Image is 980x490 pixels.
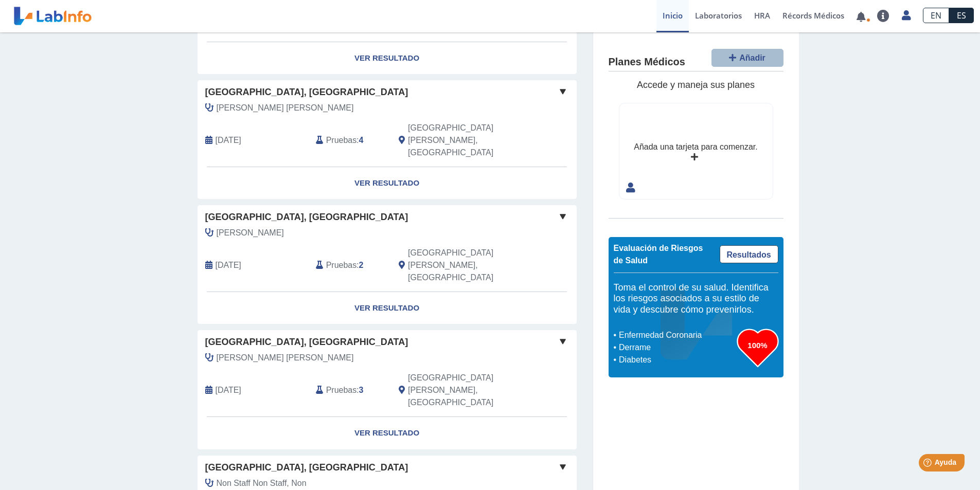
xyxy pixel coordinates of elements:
[739,53,765,62] span: Añadir
[308,372,391,409] div: :
[198,42,577,75] a: Ver Resultado
[888,450,969,479] iframe: Help widget launcher
[205,461,408,475] span: [GEOGRAPHIC_DATA], [GEOGRAPHIC_DATA]
[616,329,737,341] li: Enfermedad Coronaria
[923,8,949,23] a: EN
[216,259,241,271] span: 2024-02-06
[326,134,357,147] span: Pruebas
[408,122,522,159] span: San Juan, PR
[216,134,241,147] span: 2024-06-24
[737,339,778,352] h3: 100%
[326,259,357,271] span: Pruebas
[217,477,307,489] span: Non Staff Non Staff, Non
[205,335,408,349] span: [GEOGRAPHIC_DATA], [GEOGRAPHIC_DATA]
[408,247,522,284] span: San Juan, PR
[198,292,577,324] a: Ver Resultado
[609,56,685,68] h4: Planes Médicos
[408,372,522,409] span: San Juan, PR
[359,386,364,394] b: 3
[359,136,364,144] b: 4
[216,384,241,396] span: 2023-07-17
[217,102,354,114] span: Ruiz Rivera, Luis
[711,49,783,67] button: Añadir
[616,341,737,354] li: Derrame
[308,247,391,284] div: :
[359,261,364,269] b: 2
[949,8,974,23] a: ES
[205,85,408,99] span: [GEOGRAPHIC_DATA], [GEOGRAPHIC_DATA]
[217,227,284,239] span: Lopez, Fernando
[198,417,577,449] a: Ver Resultado
[637,80,755,90] span: Accede y maneja sus planes
[198,167,577,199] a: Ver Resultado
[754,10,770,21] span: HRA
[308,122,391,159] div: :
[614,244,703,265] span: Evaluación de Riesgos de Salud
[634,141,757,153] div: Añada una tarjeta para comenzar.
[616,354,737,366] li: Diabetes
[217,352,354,364] span: Ruiz Rivera, Luis
[326,384,357,396] span: Pruebas
[614,282,778,316] h5: Toma el control de su salud. Identifica los riesgos asociados a su estilo de vida y descubre cómo...
[205,210,408,224] span: [GEOGRAPHIC_DATA], [GEOGRAPHIC_DATA]
[720,245,778,263] a: Resultados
